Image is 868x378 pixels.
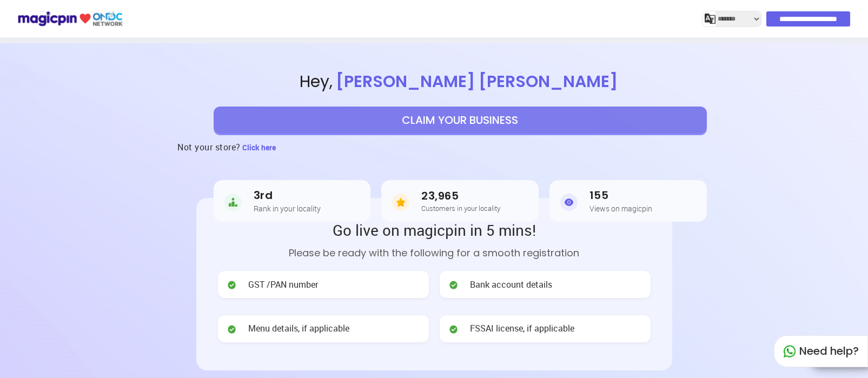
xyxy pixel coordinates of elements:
[254,189,321,202] h3: 3rd
[227,324,237,335] img: check
[248,278,318,291] span: GST /PAN number
[560,191,578,213] img: Views
[242,142,276,152] span: Click here
[392,191,409,213] img: Customers
[470,278,552,291] span: Bank account details
[218,220,651,240] h2: Go live on magicpin in 5 mins!
[774,335,868,367] div: Need help?
[218,246,651,260] p: Please be ready with the following for a smooth registration
[783,345,796,358] img: whatapp_green.7240e66a.svg
[248,322,349,335] span: Menu details, if applicable
[470,322,574,335] span: FSSAI license, if applicable
[705,14,715,24] img: j2MGCQAAAABJRU5ErkJggg==
[52,70,868,94] span: Hey ,
[333,70,621,93] span: [PERSON_NAME] [PERSON_NAME]
[421,204,500,212] h5: Customers in your locality
[589,204,652,213] h5: Views on magicpin
[177,134,241,161] h3: Not your store?
[224,191,242,213] img: Rank
[214,107,707,134] button: CLAIM YOUR BUSINESS
[589,189,652,202] h3: 155
[17,9,123,28] img: ondc-logo-new-small.8a59708e.svg
[448,324,459,335] img: check
[227,280,237,290] img: check
[448,280,459,290] img: check
[421,190,500,202] h3: 23,965
[254,204,321,213] h5: Rank in your locality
